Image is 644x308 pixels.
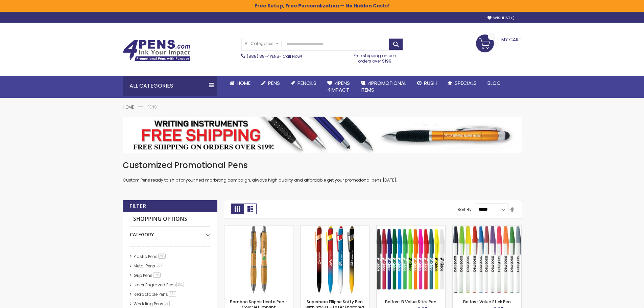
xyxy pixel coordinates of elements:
a: Belfast B Value Stick Pen [385,299,436,305]
a: All Categories [241,38,282,49]
a: Wishlist [487,16,515,21]
div: All Categories [123,76,217,96]
a: Wedding Pens37 [132,301,172,307]
a: Rush [412,76,442,91]
span: 207 [156,263,164,268]
img: Superhero Ellipse Softy Pen with Stylus - Laser Engraved [301,226,369,294]
div: Custom Pens ready to ship for your next marketing campaign, always high quality and affordable ge... [123,160,522,183]
span: Home [237,79,251,87]
span: 4Pens 4impact [327,79,350,93]
a: (888) 88-4PENS [247,53,279,59]
span: 101 [176,282,184,287]
strong: Grid [231,204,244,214]
strong: Filter [129,203,146,210]
a: Home [123,104,134,110]
span: Blog [487,79,501,87]
span: 231 [169,291,176,297]
a: Grip Pens183 [132,273,163,278]
span: 4PROMOTIONAL ITEMS [361,79,406,93]
a: Belfast Value Stick Pen [453,225,521,231]
label: Sort By [457,206,472,212]
a: Pencils [285,76,322,91]
span: 37 [164,301,170,306]
span: Specials [455,79,477,87]
img: Belfast Value Stick Pen [453,226,521,294]
a: Home [224,76,256,91]
a: Blog [482,76,506,91]
img: Belfast B Value Stick Pen [377,226,445,294]
img: 4Pens Custom Pens and Promotional Products [123,40,190,61]
a: 4Pens4impact [322,76,355,98]
span: 286 [158,254,166,259]
a: Belfast B Value Stick Pen [377,225,445,231]
a: Belfast Value Stick Pen [463,299,511,305]
span: Rush [424,79,437,87]
h1: Customized Promotional Pens [123,160,522,171]
span: All Categories [245,41,279,46]
div: Free shipping on pen orders over $199 [347,50,403,64]
span: - Call Now! [247,53,302,59]
a: Retractable Pens231 [132,291,179,297]
div: Category [130,227,210,238]
a: Superhero Ellipse Softy Pen with Stylus - Laser Engraved [301,225,369,231]
a: Laser Engraved Pens101 [132,282,187,288]
a: Specials [442,76,482,91]
a: Metal Pens207 [132,263,166,269]
strong: Shopping Options [130,212,210,227]
span: 183 [153,273,161,278]
span: Pencils [297,79,316,87]
a: Plastic Pens286 [132,254,168,259]
a: 4PROMOTIONALITEMS [355,76,412,98]
a: Pens [256,76,285,91]
a: Bamboo Sophisticate Pen - ColorJet Imprint [224,225,293,231]
strong: Pens [147,104,157,110]
img: Bamboo Sophisticate Pen - ColorJet Imprint [224,226,293,294]
img: Pens [123,117,522,153]
span: Pens [268,79,280,87]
